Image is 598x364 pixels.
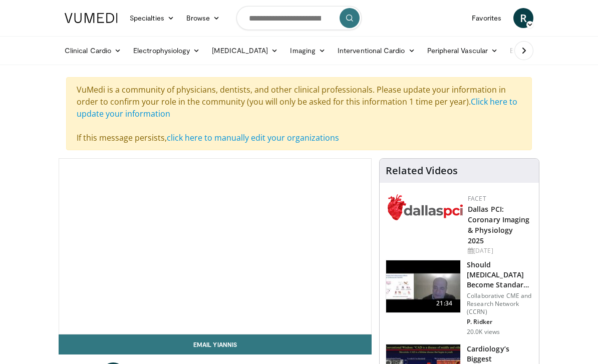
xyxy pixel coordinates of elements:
p: P. Ridker [467,318,533,326]
a: Browse [180,8,226,28]
p: Collaborative CME and Research Network (CCRN) [467,292,533,316]
h4: Related Videos [386,165,458,177]
img: 939357b5-304e-4393-95de-08c51a3c5e2a.png.150x105_q85_autocrop_double_scale_upscale_version-0.2.png [388,194,463,220]
div: VuMedi is a community of physicians, dentists, and other clinical professionals. Please update yo... [66,77,532,150]
img: VuMedi Logo [65,13,118,23]
input: Search topics, interventions [236,6,362,30]
p: 20.0K views [467,328,500,336]
a: Business [504,41,555,61]
a: R [513,8,533,28]
a: Clinical Cardio [59,41,127,61]
a: [MEDICAL_DATA] [206,41,284,61]
a: 21:34 Should [MEDICAL_DATA] Become Standard Therapy for CAD? Collaborative CME and Research Netwo... [386,260,533,336]
a: click here to manually edit your organizations [167,132,339,143]
a: Dallas PCI: Coronary Imaging & Physiology 2025 [468,204,530,245]
a: FACET [468,194,486,203]
a: Specialties [124,8,180,28]
h3: Should [MEDICAL_DATA] Become Standard Therapy for CAD? [467,260,533,290]
a: Interventional Cardio [332,41,421,61]
a: Imaging [284,41,332,61]
a: Peripheral Vascular [421,41,504,61]
div: [DATE] [468,246,531,255]
img: eb63832d-2f75-457d-8c1a-bbdc90eb409c.150x105_q85_crop-smart_upscale.jpg [386,260,460,312]
span: 21:34 [432,298,456,308]
a: Electrophysiology [127,41,206,61]
a: Favorites [466,8,507,28]
video-js: Video Player [59,159,371,334]
a: Email Yiannis [59,334,372,354]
